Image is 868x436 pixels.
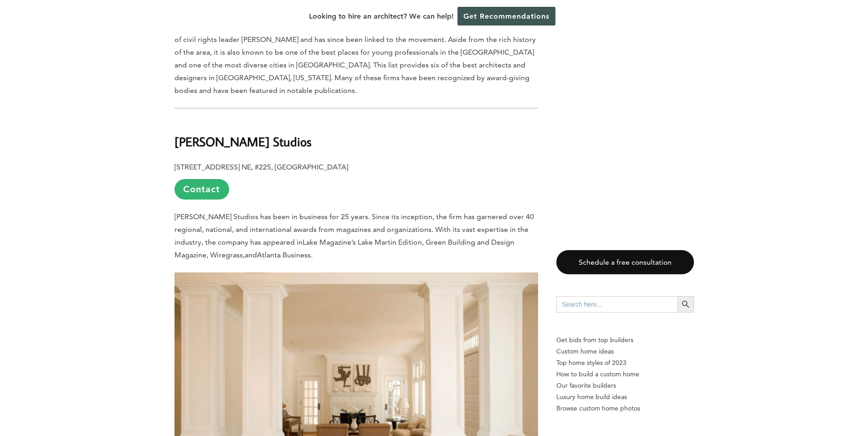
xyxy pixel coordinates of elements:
span: . [311,251,313,259]
a: Top home styles of 2023 [556,357,694,369]
span: and [245,251,257,259]
svg: Search [681,299,691,309]
p: Get bids from top builders [556,334,694,346]
a: Get Recommendations [457,7,555,26]
span: Atlanta Business [257,251,311,259]
span: Lake Magazine’s Lake Martin Edition, Green Building and Design Magazine, Wiregrass, [175,238,514,259]
a: Contact [175,179,229,200]
b: [STREET_ADDRESS] NE, #225, [GEOGRAPHIC_DATA] [175,163,348,171]
a: How to build a custom home [556,369,694,380]
input: Search here... [556,296,678,313]
a: Our favorite builders [556,380,694,391]
a: Custom home ideas [556,346,694,357]
span: [GEOGRAPHIC_DATA] is the most populous city in the state of [US_STATE]. The city is known as the ... [175,22,537,95]
iframe: Drift Widget Chat Controller [822,390,857,425]
a: Luxury home build ideas [556,391,694,403]
a: Browse custom home photos [556,403,694,414]
b: [PERSON_NAME] Studios [175,133,312,149]
a: Schedule a free consultation [556,250,694,274]
span: [PERSON_NAME] Studios has been in business for 25 years. Since its inception, the firm has garner... [175,212,534,246]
